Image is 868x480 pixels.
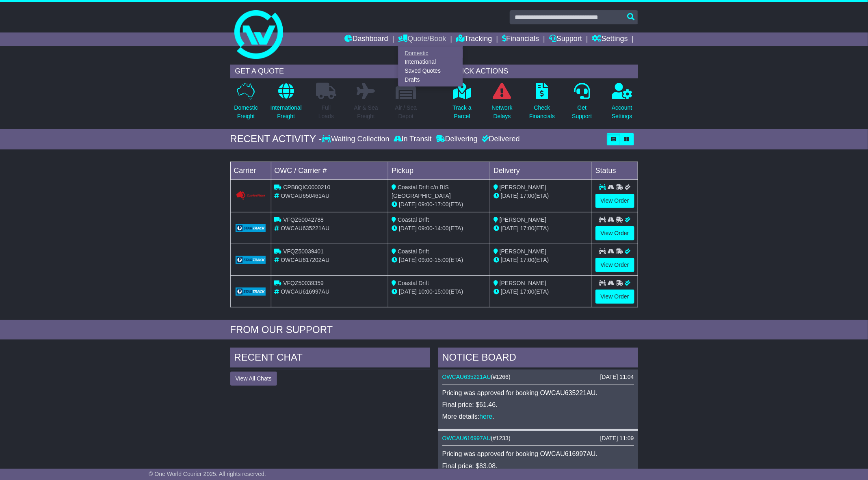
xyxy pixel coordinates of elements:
[501,257,519,263] span: [DATE]
[418,288,433,295] span: 10:00
[230,348,430,370] div: RECENT CHAT
[418,257,433,263] span: 09:00
[442,462,634,470] p: Final price: $83.08.
[388,162,490,179] td: Pickup
[399,257,417,263] span: [DATE]
[316,104,336,121] p: Full Loads
[283,280,324,286] span: VFQZ50039359
[595,194,634,208] a: View Order
[398,216,429,223] span: Coastal Drift
[418,201,433,208] span: 09:00
[399,201,417,208] span: [DATE]
[398,248,429,255] span: Coastal Drift
[571,82,592,125] a: GetSupport
[398,67,463,76] a: Saved Quotes
[230,372,277,386] button: View All Chats
[520,288,535,295] span: 17:00
[283,184,330,190] span: CPB8QIC0000210
[480,135,520,144] div: Delivered
[230,162,271,179] td: Carrier
[281,257,329,263] span: OWCAU617202AU
[442,374,491,380] a: OWCAU635221AU
[520,192,535,199] span: 17:00
[395,104,417,121] p: Air / Sea Depot
[491,104,512,121] p: Network Delays
[595,258,634,272] a: View Order
[600,435,634,442] div: [DATE] 11:09
[494,256,589,264] div: (ETA)
[392,224,487,233] div: - (ETA)
[398,58,463,67] a: International
[435,201,449,208] span: 17:00
[595,226,634,240] a: View Order
[435,288,449,295] span: 15:00
[490,162,592,179] td: Delivery
[270,82,302,125] a: InternationalFreight
[612,104,632,121] p: Account Settings
[442,413,634,420] p: More details: .
[149,471,266,477] span: © One World Courier 2025. All rights reserved.
[520,257,535,263] span: 17:00
[281,225,329,231] span: OWCAU635221AU
[322,135,391,144] div: Waiting Collection
[392,200,487,209] div: - (ETA)
[281,288,329,295] span: OWCAU616997AU
[595,290,634,304] a: View Order
[456,32,492,46] a: Tracking
[520,225,535,231] span: 17:00
[442,389,634,397] p: Pricing was approved for booking OWCAU635221AU.
[234,104,258,121] p: Domestic Freight
[611,82,633,125] a: AccountSettings
[442,401,634,409] p: Final price: $61.46.
[442,435,491,441] a: OWCAU616997AU
[500,248,546,255] span: [PERSON_NAME]
[479,413,492,420] a: here
[398,75,463,84] a: Drafts
[529,104,555,121] p: Check Financials
[600,374,634,381] div: [DATE] 11:04
[236,224,266,232] img: GetCarrierServiceLogo
[502,32,539,46] a: Financials
[442,450,634,458] p: Pricing was approved for booking OWCAU616997AU.
[392,256,487,264] div: - (ETA)
[236,256,266,264] img: GetCarrierServiceLogo
[453,104,472,121] p: Track a Parcel
[494,192,589,200] div: (ETA)
[493,374,509,380] span: #1266
[271,162,388,179] td: OWC / Carrier #
[501,288,519,295] span: [DATE]
[283,216,324,223] span: VFQZ50042788
[500,280,546,286] span: [PERSON_NAME]
[529,82,555,125] a: CheckFinancials
[392,288,487,296] div: - (ETA)
[435,257,449,263] span: 15:00
[399,288,417,295] span: [DATE]
[354,104,378,121] p: Air & Sea Freight
[491,82,513,125] a: NetworkDelays
[392,135,434,144] div: In Transit
[399,225,417,231] span: [DATE]
[271,104,302,121] p: International Freight
[500,184,546,190] span: [PERSON_NAME]
[230,65,422,78] div: GET A QUOTE
[438,348,638,370] div: NOTICE BOARD
[398,49,463,58] a: Domestic
[283,248,324,255] span: VFQZ50039401
[452,82,472,125] a: Track aParcel
[434,135,480,144] div: Delivering
[446,65,638,78] div: QUICK ACTIONS
[494,224,589,233] div: (ETA)
[549,32,582,46] a: Support
[592,162,638,179] td: Status
[281,192,329,199] span: OWCAU650461AU
[398,32,446,46] a: Quote/Book
[392,184,451,199] span: Coastal Drift c/o BIS [GEOGRAPHIC_DATA]
[230,324,638,336] div: FROM OUR SUPPORT
[442,374,634,381] div: ( )
[442,435,634,442] div: ( )
[493,435,509,441] span: #1233
[592,32,628,46] a: Settings
[435,225,449,231] span: 14:00
[501,225,519,231] span: [DATE]
[345,32,388,46] a: Dashboard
